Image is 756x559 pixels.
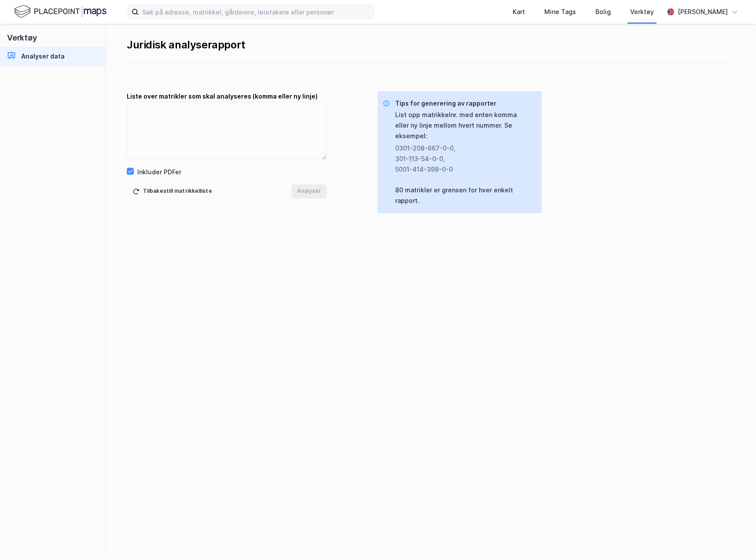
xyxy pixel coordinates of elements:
input: Søk på adresse, matrikkel, gårdeiere, leietakere eller personer [139,5,374,18]
button: Tilbakestill matrikkelliste [127,184,218,199]
div: Bolig [595,7,611,17]
div: Liste over matrikler som skal analyseres (komma eller ny linje) [127,91,327,102]
div: Kart [513,7,525,17]
div: 0301-208-667-0-0 , [395,143,528,154]
div: Tips for generering av rapporter [395,98,535,109]
div: 5001-414-398-0-0 [395,164,528,175]
img: logo.f888ab2527a4732fd821a326f86c7f29.svg [14,4,106,19]
div: Verktøy [630,7,654,17]
iframe: Chat Widget [712,517,756,559]
div: 301-113-54-0-0 , [395,154,528,164]
div: Juridisk analyserapport [127,38,735,52]
div: Analyser data [21,51,65,62]
div: Kontrollprogram for chat [712,517,756,559]
div: List opp matrikkelnr. med enten komma eller ny linje mellom hvert nummer. Se eksempel: 80 matrikl... [395,110,535,206]
div: Mine Tags [544,7,576,17]
div: [PERSON_NAME] [678,7,728,17]
div: Inkluder PDFer [137,167,181,177]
